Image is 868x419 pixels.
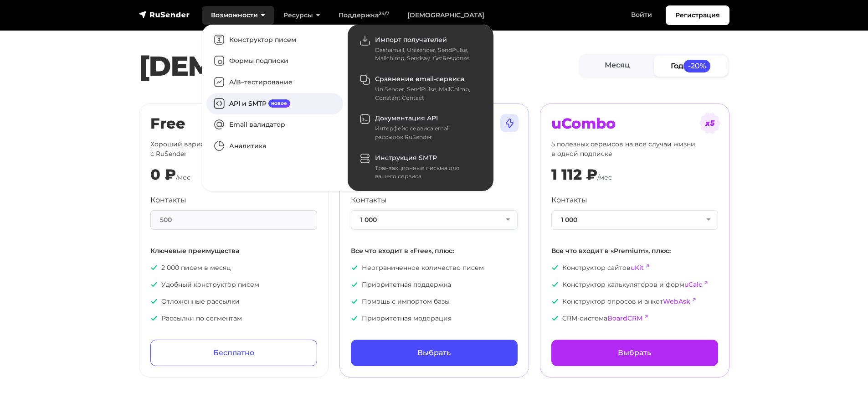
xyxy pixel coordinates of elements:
a: Аналитика [206,135,343,157]
img: RuSender [139,10,190,19]
img: icon-ok.svg [351,298,358,305]
span: Сравнение email-сервиса [375,75,464,83]
p: Конструктор сайтов [551,263,718,273]
img: icon-ok.svg [351,281,358,288]
p: Хороший вариант, чтобы ознакомиться с RuSender [150,140,317,159]
span: Инструкция SMTP [375,154,437,162]
a: Год [654,56,728,76]
a: Сравнение email-сервиса UniSender, SendPulse, MailChimp, Constant Contact [352,68,489,108]
a: Выбрать [351,340,518,366]
img: tarif-ucombo.svg [699,112,721,134]
a: Email валидатор [206,114,343,136]
img: icon-ok.svg [150,315,158,322]
span: /мес [597,173,612,181]
p: Неограниченное количество писем [351,263,518,273]
a: Регистрация [666,5,729,25]
h1: [DEMOGRAPHIC_DATA] [139,50,579,83]
label: Контакты [351,195,387,206]
img: icon-ok.svg [150,281,158,288]
a: Месяц [580,56,654,76]
p: Приоритетная модерация [351,314,518,323]
a: Войти [622,5,661,24]
div: Транзакционные письма для вашего сервиса [375,164,478,181]
a: Ресурсы [274,6,329,25]
a: Инструкция SMTP Транзакционные письма для вашего сервиса [352,147,489,186]
h2: uCombo [551,115,718,132]
a: Импорт получателей Dashamail, Unisender, SendPulse, Mailchimp, Sendsay, GetResponse [352,29,489,68]
p: Конструктор калькуляторов и форм [551,280,718,290]
div: Dashamail, Unisender, SendPulse, Mailchimp, Sendsay, GetResponse [375,46,478,63]
a: BoardCRM [607,314,642,322]
img: icon-ok.svg [351,264,358,271]
div: Интерфейс сервиса email рассылок RuSender [375,124,478,141]
a: API и SMTPновое [206,93,343,114]
div: 0 ₽ [150,166,176,183]
span: -20% [683,60,711,72]
label: Контакты [150,195,186,206]
a: Выбрать [551,340,718,366]
img: icon-ok.svg [551,264,559,271]
img: icon-ok.svg [150,298,158,305]
button: 1 000 [551,210,718,230]
p: Все что входит в «Free», плюс: [351,246,518,256]
img: tarif-premium.svg [498,112,520,134]
p: Все что входит в «Premium», плюс: [551,246,718,256]
sup: 24/7 [379,10,389,16]
p: 5 полезных сервисов на все случаи жизни в одной подписке [551,140,718,159]
a: Конструктор писем [206,29,343,51]
p: Помощь с импортом базы [351,297,518,306]
label: Контакты [551,195,587,206]
p: Отложенные рассылки [150,297,317,306]
p: Удобный конструктор писем [150,280,317,290]
h2: Free [150,115,317,132]
p: Приоритетная поддержка [351,280,518,290]
img: icon-ok.svg [551,315,559,322]
a: uCalc [684,280,702,289]
button: 1 000 [351,210,518,230]
span: Импорт получателей [375,36,447,44]
span: /мес [176,173,190,181]
span: Документация API [375,114,438,122]
a: A/B–тестирование [206,72,343,93]
img: icon-ok.svg [551,281,559,288]
span: новое [268,99,291,108]
img: icon-ok.svg [150,264,158,271]
p: Ключевые преимущества [150,246,317,256]
a: WebAsk [663,297,690,305]
div: 1 112 ₽ [551,166,597,183]
a: Поддержка24/7 [329,6,398,25]
p: CRM-система [551,314,718,323]
p: Конструктор опросов и анкет [551,297,718,306]
a: uKit [631,264,644,272]
img: icon-ok.svg [551,298,559,305]
img: icon-ok.svg [351,315,358,322]
a: Бесплатно [150,340,317,366]
a: [DEMOGRAPHIC_DATA] [398,6,493,25]
a: Формы подписки [206,51,343,72]
p: Рассылки по сегментам [150,314,317,323]
a: Документация API Интерфейс сервиса email рассылок RuSender [352,108,489,147]
p: 2 000 писем в месяц [150,263,317,273]
a: Возможности [202,6,274,25]
div: UniSender, SendPulse, MailChimp, Constant Contact [375,85,478,102]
